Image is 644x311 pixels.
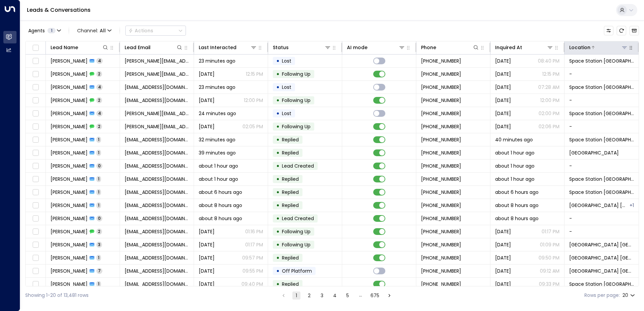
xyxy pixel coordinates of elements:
[125,97,189,104] span: jacksoden@hotmail.com
[74,26,114,35] span: Channel:
[245,228,263,235] p: 01:16 PM
[31,267,40,275] span: Toggle select row
[31,280,40,288] span: Toggle select row
[495,202,539,209] span: about 8 hours ago
[331,291,339,300] button: Go to page 4
[96,215,102,221] span: 0
[622,290,636,300] div: 20
[569,43,628,51] div: Location
[282,149,299,156] span: Replied
[495,254,511,261] span: Yesterday
[276,200,280,211] div: •
[199,176,238,182] span: about 1 hour ago
[31,188,40,197] span: Toggle select row
[96,58,103,64] span: 4
[96,137,101,142] span: 1
[51,202,88,209] span: Hirose Kasuya
[276,265,280,277] div: •
[630,26,639,35] button: Archived Leads
[282,202,299,209] span: Replied
[421,136,461,143] span: +447877076924
[421,110,461,117] span: +447713163004
[542,228,559,235] p: 01:17 PM
[421,43,479,51] div: Phone
[276,81,280,93] div: •
[51,43,109,51] div: Lead Name
[495,58,511,64] span: Sep 04, 2025
[421,71,461,77] span: +447886603486
[539,110,559,117] p: 02:00 PM
[604,26,613,35] button: Customize
[344,291,352,300] button: Go to page 5
[495,84,511,91] span: Sep 10, 2025
[276,68,280,80] div: •
[421,58,461,64] span: +447886603486
[51,281,88,287] span: Satinder Jandu
[495,97,511,104] span: Sep 12, 2025
[495,43,522,51] div: Inquired At
[125,123,189,130] span: georgina_dowling@hotmail.co.uk
[282,254,299,261] span: Replied
[569,149,619,156] span: Space Station Stirchley
[276,173,280,185] div: •
[244,97,263,104] p: 12:00 PM
[282,215,314,222] span: Lead Created
[25,292,89,299] div: Showing 1-20 of 13,481 rows
[276,239,280,250] div: •
[421,268,461,274] span: +441743357388
[96,281,101,287] span: 1
[96,124,102,129] span: 2
[569,136,634,143] span: Space Station Garretts Green
[199,254,215,261] span: Yesterday
[96,150,101,155] span: 1
[569,110,634,117] span: Space Station Doncaster
[292,291,300,300] button: page 1
[282,110,291,117] span: Lost
[318,291,326,300] button: Go to page 3
[125,43,183,51] div: Lead Email
[51,176,88,182] span: Emily Groves
[495,149,535,156] span: about 1 hour ago
[276,121,280,132] div: •
[51,241,88,248] span: Hirose Kasuya
[569,202,629,209] span: Space Station St Johns Wood
[565,94,639,107] td: -
[51,149,88,156] span: Thomas Plant
[199,202,242,209] span: about 8 hours ago
[495,241,511,248] span: Sep 17, 2025
[276,95,280,106] div: •
[495,228,511,235] span: Sep 19, 2025
[421,43,436,51] div: Phone
[96,189,101,195] span: 1
[495,268,511,274] span: Yesterday
[385,291,393,300] button: Go to next page
[125,26,186,36] div: Button group with a nested menu
[125,268,189,274] span: seaninterpop@aol.com
[495,189,539,196] span: about 6 hours ago
[27,6,91,14] a: Leads & Conversations
[276,252,280,264] div: •
[282,123,311,130] span: Following Up
[31,136,40,144] span: Toggle select row
[31,96,40,105] span: Toggle select row
[96,163,102,169] span: 0
[282,163,314,169] span: Lead Created
[125,281,189,287] span: Simdavraj@hotmail.co.uk
[565,68,639,80] td: -
[125,228,189,235] span: xi.yintiao.huan@gmail.com
[199,84,235,91] span: 23 minutes ago
[199,123,215,130] span: Sep 19, 2025
[199,268,215,274] span: Yesterday
[276,147,280,159] div: •
[540,241,559,248] p: 01:09 PM
[51,228,88,235] span: Hirose Kasuya
[51,136,88,143] span: Elisabeth Rye
[279,291,394,300] nav: pagination navigation
[421,241,461,248] span: +447823435468
[282,268,312,274] span: Off Platform
[125,26,186,36] button: Actions
[369,291,381,300] button: Go to page 675
[74,26,114,35] button: Channel:All
[125,58,189,64] span: nadine.marie@hotmail.co.uk
[282,97,311,104] span: Following Up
